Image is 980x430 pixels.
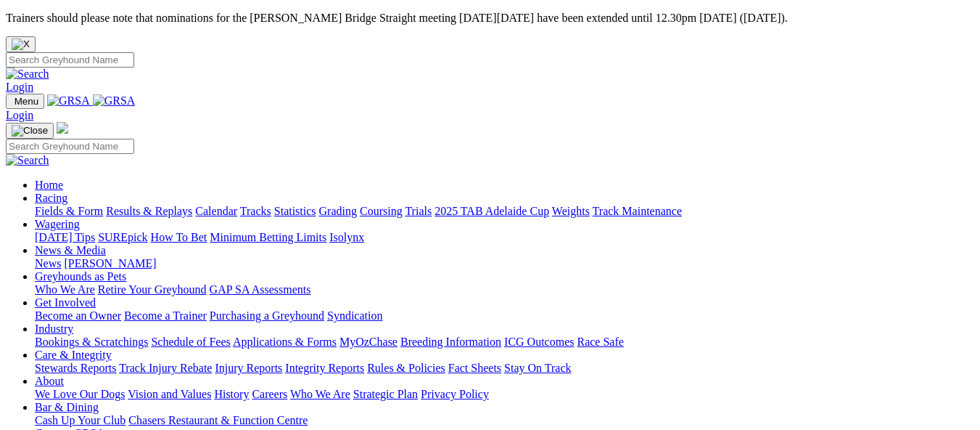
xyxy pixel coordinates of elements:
img: logo-grsa-white.png [57,122,68,134]
a: Login [6,109,33,121]
a: Isolynx [329,231,364,243]
a: Industry [35,322,73,335]
a: Vision and Values [128,388,211,400]
a: Stay On Track [504,362,571,374]
div: Industry [35,336,974,349]
a: Track Injury Rebate [119,362,212,374]
a: Syndication [327,309,382,322]
div: Racing [35,205,974,218]
button: Toggle navigation [6,94,44,109]
a: SUREpick [98,231,147,243]
div: Get Involved [35,309,974,322]
a: Tracks [240,205,271,217]
a: [DATE] Tips [35,231,95,243]
div: Wagering [35,231,974,244]
a: Weights [552,205,590,217]
a: Strategic Plan [353,388,418,400]
img: GRSA [47,94,90,107]
a: Cash Up Your Club [35,414,125,426]
a: Breeding Information [400,336,501,348]
a: Login [6,81,33,93]
a: MyOzChase [339,336,398,348]
a: Grading [319,205,357,217]
a: Stewards Reports [35,362,116,374]
img: Search [6,154,49,167]
img: Search [6,68,49,81]
a: Who We Are [35,283,95,296]
a: Bookings & Scratchings [35,336,148,348]
a: News [35,257,61,269]
a: Get Involved [35,296,96,309]
a: Greyhounds as Pets [35,270,126,283]
div: News & Media [35,257,974,270]
img: X [12,38,30,50]
a: Wagering [35,218,80,230]
a: News & Media [35,244,106,256]
a: Who We Are [290,388,350,400]
a: ICG Outcomes [504,336,574,348]
a: Rules & Policies [367,362,445,374]
button: Toggle navigation [6,123,54,139]
div: Care & Integrity [35,362,974,375]
p: Trainers should please note that nominations for the [PERSON_NAME] Bridge Straight meeting [DATE]... [6,12,974,25]
a: Purchasing a Greyhound [210,309,324,322]
a: Race Safe [577,336,623,348]
a: 2025 TAB Adelaide Cup [435,205,549,217]
a: Care & Integrity [35,349,112,361]
a: We Love Our Dogs [35,388,125,400]
a: Become an Owner [35,309,121,322]
a: Injury Reports [215,362,282,374]
a: Careers [252,388,287,400]
div: About [35,388,974,401]
a: Home [35,179,63,191]
a: Statistics [274,205,316,217]
button: Close [6,36,36,52]
a: Trials [405,205,432,217]
img: GRSA [93,94,136,107]
a: Calendar [195,205,237,217]
a: Coursing [360,205,403,217]
a: Integrity Reports [285,362,364,374]
a: Track Maintenance [593,205,682,217]
a: Results & Replays [106,205,192,217]
a: Chasers Restaurant & Function Centre [128,414,308,426]
a: Applications & Forms [233,336,337,348]
a: Schedule of Fees [151,336,230,348]
a: GAP SA Assessments [210,283,311,296]
a: Bar & Dining [35,401,99,413]
a: How To Bet [151,231,207,243]
a: Racing [35,192,67,204]
img: Close [12,125,48,137]
div: Greyhounds as Pets [35,283,974,296]
a: Fields & Form [35,205,103,217]
input: Search [6,139,134,154]
input: Search [6,52,134,68]
a: Become a Trainer [124,309,207,322]
a: About [35,375,64,387]
a: Minimum Betting Limits [210,231,326,243]
span: Menu [15,96,38,107]
a: Privacy Policy [421,388,489,400]
a: History [214,388,249,400]
a: Fact Sheets [448,362,501,374]
a: [PERSON_NAME] [64,257,156,269]
a: Retire Your Greyhound [98,283,207,296]
div: Bar & Dining [35,414,974,427]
